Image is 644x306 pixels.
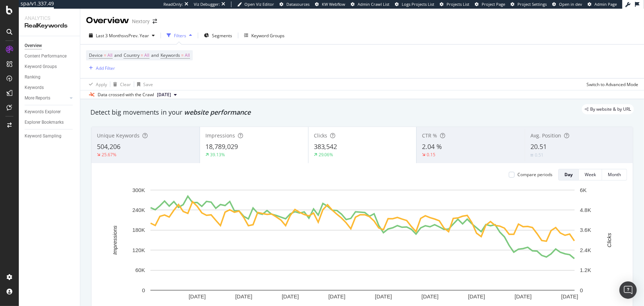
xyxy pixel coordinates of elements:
a: Project Settings [511,1,547,7]
text: [DATE] [468,293,485,299]
div: Overview [25,42,42,50]
span: All [185,50,190,60]
text: [DATE] [189,293,206,299]
span: Avg. Position [530,132,561,139]
div: Save [143,81,153,88]
div: Week [585,171,596,178]
a: Keyword Sampling [25,132,75,140]
div: Overview [86,14,129,27]
text: [DATE] [282,293,299,299]
span: Datasources [286,1,310,7]
a: More Reports [25,94,68,102]
div: Keyword Sampling [25,132,61,140]
a: Projects List [440,1,469,7]
text: 3.6K [580,227,591,233]
span: = [141,52,143,58]
button: Day [558,169,579,180]
text: 0 [142,287,145,293]
span: = [104,52,106,58]
text: [DATE] [328,293,345,299]
span: and [151,52,159,58]
div: Open Intercom Messenger [619,281,637,299]
a: Open Viz Editor [237,1,274,7]
text: [DATE] [235,293,252,299]
div: Keywords [25,84,44,92]
button: Clear [110,78,131,90]
div: Switch to Advanced Mode [587,81,638,88]
text: [DATE] [561,293,578,299]
div: Add Filter [96,65,115,71]
a: Open in dev [552,1,582,7]
span: and [114,52,122,58]
span: Open in dev [559,1,582,7]
span: 383,542 [314,142,337,151]
text: 6K [580,187,587,193]
span: Last 3 Months [96,33,124,39]
text: 60K [135,267,145,273]
button: [DATE] [154,90,180,99]
span: Open Viz Editor [244,1,274,7]
a: KW Webflow [315,1,345,7]
span: vs Prev. Year [124,33,149,39]
a: Admin Page [588,1,617,7]
div: Analytics [25,14,74,22]
div: Month [608,171,621,178]
text: [DATE] [515,293,532,299]
button: Apply [86,78,107,90]
div: 29.06% [319,152,333,158]
a: Keywords [25,84,75,92]
a: Overview [25,42,75,50]
span: Country [124,52,140,58]
span: Logs Projects List [402,1,434,7]
span: Impressions [205,132,235,139]
text: Impressions [112,225,118,255]
span: Keywords [161,52,180,58]
button: Segments [201,30,235,41]
button: Filters [164,30,195,41]
a: Keywords Explorer [25,108,75,116]
div: Content Performance [25,52,67,60]
div: Explorer Bookmarks [25,119,64,126]
text: 2.4K [580,247,591,253]
div: Viz Debugger: [194,1,220,7]
div: 0.51 [535,152,543,158]
span: Clicks [314,132,328,139]
div: arrow-right-arrow-left [153,19,157,24]
div: 25.67% [102,152,116,158]
a: Admin Crawl List [351,1,389,7]
button: Month [602,169,627,180]
a: Ranking [25,73,75,81]
text: 1.2K [580,267,591,273]
span: = [181,52,184,58]
span: 20.51 [530,142,547,151]
div: Compare periods [517,171,553,178]
text: 4.8K [580,207,591,213]
span: Projects List [447,1,469,7]
span: All [144,50,149,60]
div: Apply [96,81,107,88]
div: Keyword Groups [25,63,57,71]
span: 2.04 % [422,142,442,151]
span: KW Webflow [322,1,345,7]
a: Datasources [280,1,310,7]
div: legacy label [582,104,634,114]
text: Clicks [606,233,612,247]
a: Keyword Groups [25,63,75,71]
span: 18,789,029 [205,142,238,151]
div: 0.15 [427,152,435,158]
text: 120K [132,247,145,253]
div: Clear [120,81,131,88]
div: ReadOnly: [163,1,183,7]
span: 504,206 [97,142,120,151]
span: Project Page [482,1,505,7]
div: Data crossed with the Crawl [98,92,154,98]
text: [DATE] [375,293,392,299]
text: 300K [132,187,145,193]
span: Device [89,52,103,58]
button: Save [134,78,153,90]
div: 39.13% [210,152,225,158]
span: All [107,50,112,60]
text: 240K [132,207,145,213]
div: Keyword Groups [251,33,285,39]
a: Content Performance [25,52,75,60]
